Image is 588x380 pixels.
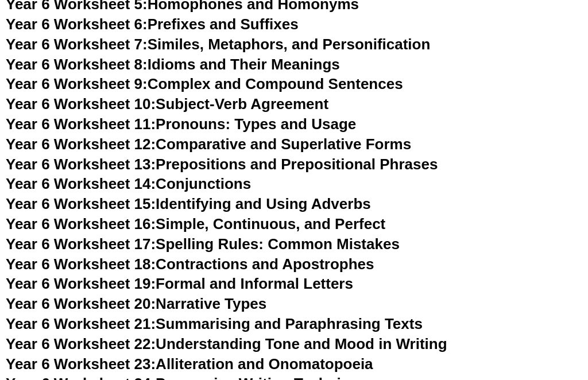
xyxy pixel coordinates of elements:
[6,95,328,113] a: Year 6 Worksheet 10:Subject-Verb Agreement
[6,215,385,232] a: Year 6 Worksheet 16:Simple, Continuous, and Perfect
[6,175,156,192] span: Year 6 Worksheet 14:
[6,275,156,292] span: Year 6 Worksheet 19:
[6,115,156,133] span: Year 6 Worksheet 11:
[6,175,251,192] a: Year 6 Worksheet 14:Conjunctions
[6,56,148,73] span: Year 6 Worksheet 8:
[6,135,156,153] span: Year 6 Worksheet 12:
[6,36,148,53] span: Year 6 Worksheet 7:
[391,250,588,380] iframe: Chat Widget
[6,355,373,373] a: Year 6 Worksheet 23:Alliteration and Onomatopoeia
[6,195,371,212] a: Year 6 Worksheet 15:Identifying and Using Adverbs
[6,255,156,273] span: Year 6 Worksheet 18:
[6,275,353,292] a: Year 6 Worksheet 19:Formal and Informal Letters
[6,156,438,173] a: Year 6 Worksheet 13:Prepositions and Prepositional Phrases
[6,335,447,352] a: Year 6 Worksheet 22:Understanding Tone and Mood in Writing
[6,335,156,352] span: Year 6 Worksheet 22:
[6,56,340,73] a: Year 6 Worksheet 8:Idioms and Their Meanings
[6,115,356,133] a: Year 6 Worksheet 11:Pronouns: Types and Usage
[6,36,430,53] a: Year 6 Worksheet 7:Similes, Metaphors, and Personification
[6,315,156,332] span: Year 6 Worksheet 21:
[6,255,374,273] a: Year 6 Worksheet 18:Contractions and Apostrophes
[6,95,156,113] span: Year 6 Worksheet 10:
[6,215,156,232] span: Year 6 Worksheet 16:
[6,135,411,153] a: Year 6 Worksheet 12:Comparative and Superlative Forms
[6,15,148,33] span: Year 6 Worksheet 6:
[6,195,156,212] span: Year 6 Worksheet 15:
[6,235,400,253] a: Year 6 Worksheet 17:Spelling Rules: Common Mistakes
[6,75,148,92] span: Year 6 Worksheet 9:
[6,156,156,173] span: Year 6 Worksheet 13:
[6,295,156,312] span: Year 6 Worksheet 20:
[6,75,403,92] a: Year 6 Worksheet 9:Complex and Compound Sentences
[6,355,156,373] span: Year 6 Worksheet 23:
[6,295,266,312] a: Year 6 Worksheet 20:Narrative Types
[6,315,423,332] a: Year 6 Worksheet 21:Summarising and Paraphrasing Texts
[6,15,299,33] a: Year 6 Worksheet 6:Prefixes and Suffixes
[6,235,156,253] span: Year 6 Worksheet 17:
